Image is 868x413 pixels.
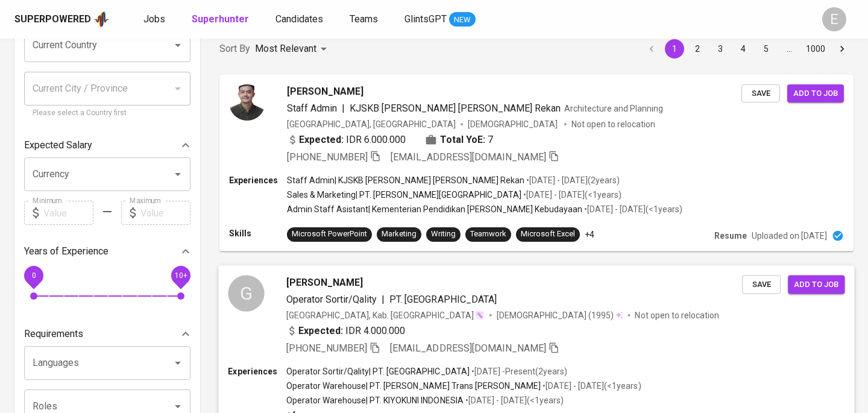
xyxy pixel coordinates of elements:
p: Requirements [24,327,83,341]
div: Teamwork [470,229,506,240]
b: Expected: [299,133,344,147]
span: [DEMOGRAPHIC_DATA] [497,309,588,321]
p: • [DATE] - [DATE] ( 2 years ) [524,174,620,186]
div: G [228,275,264,311]
button: Open [169,166,186,183]
div: IDR 4.000.000 [286,323,406,338]
b: Superhunter [192,13,249,25]
span: Staff Admin [287,102,337,114]
div: Superpowered [14,13,91,27]
span: Add to job [794,277,838,291]
p: Staff Admin | KJSKB [PERSON_NAME] [PERSON_NAME] Rekan [287,174,524,186]
div: IDR 6.000.000 [287,133,406,147]
span: KJSKB [PERSON_NAME] [PERSON_NAME] Rekan [350,102,561,114]
a: GlintsGPT NEW [404,12,476,27]
p: • [DATE] - [DATE] ( <1 years ) [521,189,621,201]
p: Not open to relocation [635,309,719,321]
button: Add to job [787,84,844,103]
span: Teams [350,13,378,25]
button: Open [169,355,186,371]
span: PT. [GEOGRAPHIC_DATA] [389,293,497,304]
span: NEW [449,14,476,26]
p: Operator Warehouse | PT. KIYOKUNI INDONESIA [286,394,464,406]
span: GlintsGPT [404,13,447,25]
p: Uploaded on [DATE] [752,230,827,242]
nav: pagination navigation [640,39,854,58]
p: Sort By [219,42,250,56]
span: [EMAIL_ADDRESS][DOMAIN_NAME] [391,151,546,163]
p: Skills [229,227,287,239]
a: Superpoweredapp logo [14,10,110,28]
span: | [342,101,345,116]
p: Experiences [228,365,286,377]
button: Go to page 4 [734,39,753,58]
img: 0553878840c4f447ec0f62a36ecd2154.png [229,84,265,121]
button: Go to page 5 [756,39,776,58]
button: Go to page 3 [711,39,730,58]
p: • [DATE] - [DATE] ( <1 years ) [541,380,641,392]
p: Sales & Marketing | PT. [PERSON_NAME][GEOGRAPHIC_DATA] [287,189,521,201]
p: Experiences [229,174,287,186]
div: (1995) [497,309,623,321]
p: Operator Warehouse | PT. [PERSON_NAME] Trans [PERSON_NAME] [286,380,541,392]
p: Not open to relocation [571,118,655,130]
a: Jobs [143,12,168,27]
span: Operator Sortir/Qality [286,293,377,304]
div: Microsoft Excel [521,229,575,240]
p: Expected Salary [24,138,92,153]
p: Operator Sortir/Qality | PT. [GEOGRAPHIC_DATA] [286,365,470,377]
a: Teams [350,12,380,27]
span: [PERSON_NAME] [287,84,363,99]
button: Save [742,275,781,294]
p: +4 [585,229,594,241]
button: page 1 [665,39,684,58]
span: [DEMOGRAPHIC_DATA] [468,118,559,130]
span: 0 [31,271,36,280]
p: Please select a Country first [33,107,182,119]
span: Save [748,277,775,291]
div: Expected Salary [24,133,190,157]
a: [PERSON_NAME]Staff Admin|KJSKB [PERSON_NAME] [PERSON_NAME] RekanArchitecture and Planning[GEOGRAP... [219,75,854,251]
p: Admin Staff Asistant | Kementerian Pendidikan [PERSON_NAME] Kebudayaan [287,203,582,215]
p: • [DATE] - [DATE] ( <1 years ) [464,394,564,406]
span: [PERSON_NAME] [286,275,363,289]
div: [GEOGRAPHIC_DATA], Kab. [GEOGRAPHIC_DATA] [286,309,485,321]
a: Superhunter [192,12,251,27]
div: Years of Experience [24,239,190,263]
input: Value [140,201,190,225]
button: Go to page 2 [688,39,707,58]
button: Go to next page [832,39,852,58]
p: Resume [714,230,747,242]
p: Years of Experience [24,244,108,259]
button: Go to page 1000 [802,39,829,58]
div: E [822,7,846,31]
div: … [779,43,799,55]
b: Expected: [298,323,343,338]
b: Total YoE: [440,133,485,147]
span: 10+ [174,271,187,280]
span: | [382,292,385,306]
div: [GEOGRAPHIC_DATA], [GEOGRAPHIC_DATA] [287,118,456,130]
img: magic_wand.svg [475,310,485,320]
a: Candidates [275,12,325,27]
div: Writing [431,229,456,240]
span: [PHONE_NUMBER] [287,151,368,163]
input: Value [43,201,93,225]
span: Architecture and Planning [564,104,663,113]
span: [EMAIL_ADDRESS][DOMAIN_NAME] [390,342,546,353]
span: [PHONE_NUMBER] [286,342,367,353]
div: Marketing [382,229,417,240]
div: Most Relevant [255,38,331,60]
span: Candidates [275,13,323,25]
div: Microsoft PowerPoint [292,229,367,240]
button: Add to job [788,275,844,294]
div: Requirements [24,322,190,346]
span: Add to job [793,87,838,101]
span: Save [747,87,774,101]
p: Most Relevant [255,42,316,56]
img: app logo [93,10,110,28]
p: • [DATE] - [DATE] ( <1 years ) [582,203,682,215]
button: Save [741,84,780,103]
span: 7 [488,133,493,147]
button: Open [169,37,186,54]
